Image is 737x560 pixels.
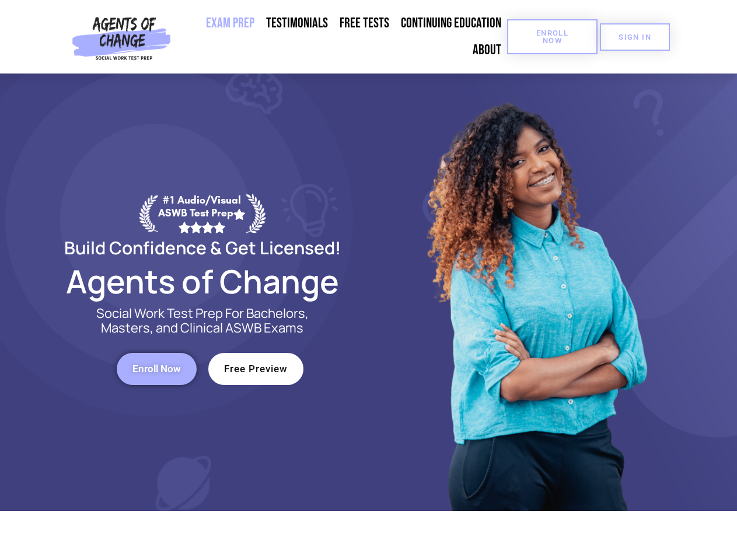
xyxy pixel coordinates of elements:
span: Free Preview [224,364,288,374]
span: SIGN IN [619,33,651,41]
a: Exam Prep [200,10,260,37]
a: Enroll Now [117,353,197,385]
h2: Agents of Change [36,268,369,295]
p: Social Work Test Prep For Bachelors, Masters, and Clinical ASWB Exams [83,306,322,335]
nav: Menu [176,10,507,64]
span: Enroll Now [132,364,181,374]
img: Website Image 1 (1) [418,73,652,511]
a: Free Tests [334,10,395,37]
span: Enroll Now [526,29,579,44]
a: Testimonials [260,10,334,37]
h2: Build Confidence & Get Licensed! [36,239,369,256]
a: About [467,37,507,64]
a: Continuing Education [395,10,507,37]
div: #1 Audio/Visual ASWB Test Prep [158,194,246,233]
a: SIGN IN [600,23,670,51]
a: Free Preview [208,353,303,385]
a: Enroll Now [507,19,598,54]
